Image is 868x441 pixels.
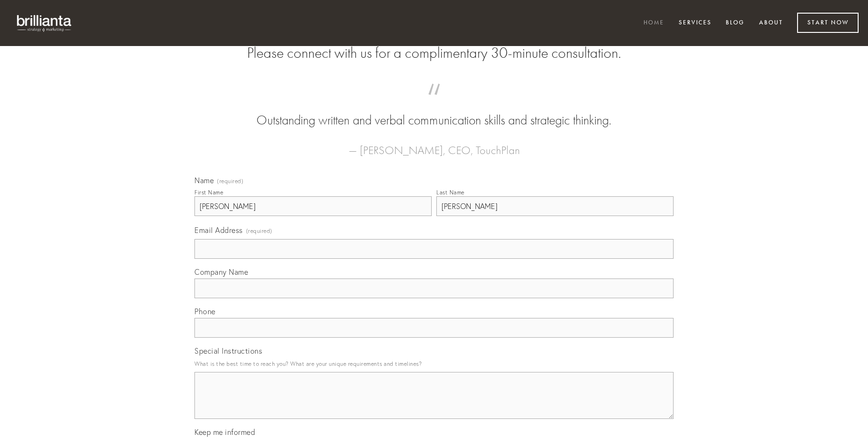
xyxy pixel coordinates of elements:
[637,15,670,31] a: Home
[209,93,659,111] span: “
[246,224,272,237] span: (required)
[194,44,674,62] h2: Please connect with us for a complimentary 30-minute consultation.
[753,15,789,31] a: About
[194,357,674,370] p: What is the best time to reach you? What are your unique requirements and timelines?
[797,13,859,33] a: Start Now
[209,130,659,160] figcaption: — [PERSON_NAME], CEO, TouchPlan
[194,307,216,316] span: Phone
[436,189,465,196] div: Last Name
[194,427,255,437] span: Keep me informed
[194,346,262,356] span: Special Instructions
[194,189,223,196] div: First Name
[720,15,751,31] a: Blog
[673,15,718,31] a: Services
[209,93,659,130] blockquote: Outstanding written and verbal communication skills and strategic thinking.
[194,176,214,185] span: Name
[9,9,80,37] img: brillianta - research, strategy, marketing
[194,225,243,235] span: Email Address
[217,178,243,184] span: (required)
[194,267,248,277] span: Company Name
